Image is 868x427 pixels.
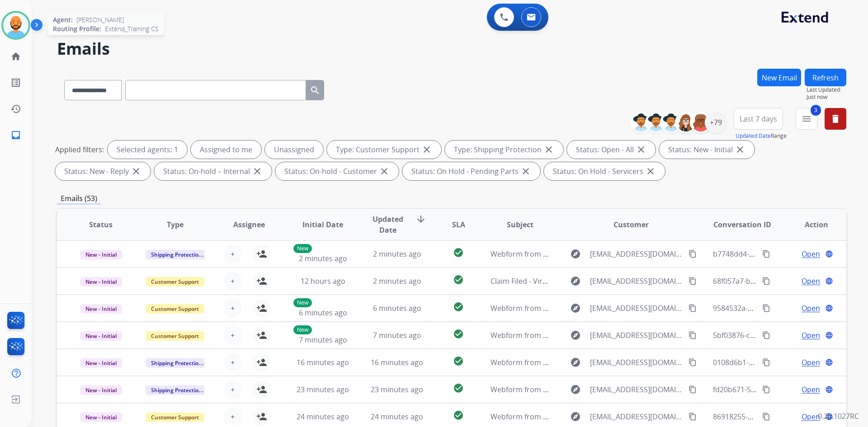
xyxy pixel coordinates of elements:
[80,277,122,286] span: New - Initial
[801,113,812,124] mat-icon: menu
[520,166,531,177] mat-icon: close
[10,130,21,141] mat-icon: inbox
[89,219,113,230] span: Status
[825,358,833,366] mat-icon: language
[224,380,242,399] button: +
[713,249,850,259] span: b7748dd4-85c4-4154-a96c-ffd492305a94
[10,51,21,62] mat-icon: home
[491,357,695,367] span: Webform from [EMAIL_ADDRESS][DOMAIN_NAME] on [DATE]
[736,132,787,140] span: Range
[590,303,683,314] span: [EMAIL_ADDRESS][DOMAIN_NAME]
[491,385,695,394] span: Webform from [EMAIL_ADDRESS][DOMAIN_NAME] on [DATE]
[256,384,267,395] mat-icon: person_add
[802,357,820,368] span: Open
[807,86,846,94] span: Last Updated:
[368,214,409,235] span: Updated Date
[802,384,820,395] span: Open
[146,413,204,422] span: Customer Support
[825,277,833,285] mat-icon: language
[705,112,726,133] div: +79
[55,162,151,180] div: Status: New - Reply
[146,331,204,341] span: Customer Support
[224,326,242,344] button: +
[231,303,235,314] span: +
[55,144,104,155] p: Applied filters:
[224,353,242,371] button: +
[689,331,697,339] mat-icon: content_copy
[757,69,801,86] button: New Email
[453,247,464,258] mat-icon: check_circle
[256,330,267,341] mat-icon: person_add
[453,274,464,285] mat-icon: check_circle
[762,413,770,421] mat-icon: content_copy
[373,330,421,340] span: 7 minutes ago
[570,357,581,368] mat-icon: explore
[53,15,73,24] span: Agent:
[570,249,581,259] mat-icon: explore
[146,250,208,259] span: Shipping Protection
[825,331,833,339] mat-icon: language
[445,141,563,159] div: Type: Shipping Protection
[805,69,846,86] button: Refresh
[224,299,242,317] button: +
[453,328,464,339] mat-icon: check_circle
[636,144,646,155] mat-icon: close
[80,358,122,368] span: New - Initial
[224,408,242,426] button: +
[146,277,204,286] span: Customer Support
[570,384,581,395] mat-icon: explore
[275,162,399,180] div: Status: On-hold - Customer
[713,303,852,313] span: 9584532a-9601-4ca8-a446-5a7e09da85e4
[167,219,184,230] span: Type
[830,113,841,124] mat-icon: delete
[590,249,683,259] span: [EMAIL_ADDRESS][DOMAIN_NAME]
[802,276,820,286] span: Open
[570,411,581,422] mat-icon: explore
[233,219,265,230] span: Assignee
[76,15,124,24] span: [PERSON_NAME]
[80,413,122,422] span: New - Initial
[105,24,159,33] span: Extend_Training CS
[491,412,695,422] span: Webform from [EMAIL_ADDRESS][DOMAIN_NAME] on [DATE]
[825,385,833,394] mat-icon: language
[762,277,770,285] mat-icon: content_copy
[689,385,697,394] mat-icon: content_copy
[713,219,771,230] span: Conversation ID
[80,250,122,259] span: New - Initial
[453,383,464,394] mat-icon: check_circle
[645,166,656,177] mat-icon: close
[146,358,208,368] span: Shipping Protection
[802,303,820,314] span: Open
[231,384,235,395] span: +
[590,276,683,286] span: [EMAIL_ADDRESS][DOMAIN_NAME]
[802,330,820,341] span: Open
[256,249,267,259] mat-icon: person_add
[567,141,656,159] div: Status: Open - All
[772,209,846,240] th: Action
[80,385,122,395] span: New - Initial
[57,40,846,58] h2: Emails
[590,384,683,395] span: [EMAIL_ADDRESS][DOMAIN_NAME]
[818,411,859,422] p: 0.20.1027RC
[802,249,820,259] span: Open
[736,132,771,140] button: Updated Date
[713,385,851,394] span: fd20b671-54c7-4506-a733-a406d08a8020
[302,219,343,230] span: Initial Date
[373,276,421,286] span: 2 minutes ago
[453,301,464,312] mat-icon: check_circle
[53,24,101,33] span: Routing Profile:
[740,117,777,121] span: Last 7 days
[453,410,464,421] mat-icon: check_circle
[689,304,697,312] mat-icon: content_copy
[131,166,142,177] mat-icon: close
[154,162,272,180] div: Status: On-hold – Internal
[231,411,235,422] span: +
[299,253,347,263] span: 2 minutes ago
[421,144,432,155] mat-icon: close
[762,250,770,258] mat-icon: content_copy
[371,357,423,367] span: 16 minutes ago
[293,325,312,334] p: New
[415,214,426,225] mat-icon: arrow_downward
[544,162,665,180] div: Status: On Hold - Servicers
[802,411,820,422] span: Open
